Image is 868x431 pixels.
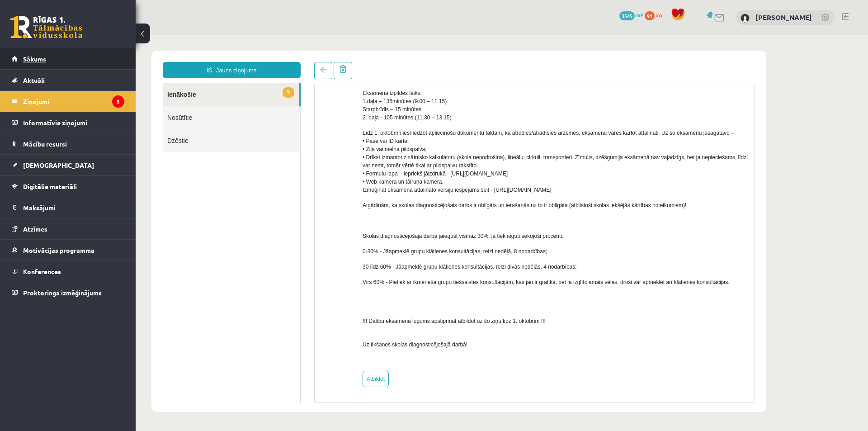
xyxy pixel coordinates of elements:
a: Maksājumi [12,197,124,218]
a: Mācību resursi [12,133,124,154]
a: [DEMOGRAPHIC_DATA] [12,155,124,175]
img: Sigurds Kozlovskis [741,14,750,23]
a: Digitālie materiāli [12,176,124,197]
span: Proktoringa izmēģinājums [23,289,102,297]
span: Uz tikšanos skolas diagnosticējošajā darbā! [227,307,332,313]
legend: Ziņojumi [23,91,124,112]
span: Atzīmes [23,225,47,233]
span: 0-30% - Jāapmeklē grupu klātienes konsultācijas, reizi nedēļā, 8 nodarbības; [227,213,411,220]
span: !!! Dalību eksāmenā lūgums apstiprināt atbildot uz šo ziņu līdz 1. oktobrim !!! [227,283,410,289]
a: Sākums [12,48,124,69]
a: 91 xp [645,11,666,19]
span: Virs 60% - Pietiek ar ikmēneša grupu tiešsaistes konsultācijām, kas jau ir grafikā, bet ja izglīt... [227,244,594,251]
span: Eksāmena izpildes laiks: 1.daļa – 135minūtes (9.00 – 11.15) Starpbrīdis – 15 minūtes 2. daļa - 10... [227,55,316,86]
span: 3545 [619,11,635,20]
span: Motivācijas programma [23,246,94,254]
span: 91 [645,11,655,20]
a: [PERSON_NAME] [755,13,812,22]
a: 3545 mP [619,11,643,19]
span: Mācību resursi [23,140,67,148]
a: Dzēstie [27,94,165,117]
span: Skolas diagnosticējošajā darbā jāiegūst vismaz 30%, ja tiek iegūti sekojoši procenti: [227,198,428,204]
a: Atbildēt [227,336,253,352]
a: 5Ienākošie [27,48,163,71]
span: Līdz 1. oktobrim iesniedzot apliecinošu dokumentu faktam, ka atrodies/atradīsies ārzemēs, eksāmen... [227,95,612,158]
i: 5 [112,95,124,108]
span: Sākums [23,55,46,63]
legend: Informatīvie ziņojumi [23,112,124,133]
span: Atgādinām, ka skolas diagnosticējošais darbs ir obligāts un ierašanās uz to ir obligāta (atbilsto... [227,167,551,174]
a: Ziņojumi5 [12,91,124,112]
span: Digitālie materiāli [23,182,77,190]
span: [DEMOGRAPHIC_DATA] [23,161,94,169]
span: xp [656,11,662,19]
a: Informatīvie ziņojumi [12,112,124,133]
a: Atzīmes [12,218,124,239]
a: Motivācijas programma [12,240,124,260]
a: Konferences [12,261,124,282]
legend: Maksājumi [23,197,124,218]
span: 30 līdz 60% - Jāapmeklē grupu klātienes konsultācijas, reizi divās nedēļās, 4 nodarbības; [227,229,441,235]
a: Proktoringa izmēģinājums [12,282,124,303]
span: 5 [147,52,159,63]
a: Jauns ziņojums [27,27,165,43]
a: Aktuāli [12,70,124,90]
span: mP [636,11,643,19]
span: Konferences [23,267,61,275]
a: Rīgas 1. Tālmācības vidusskola [10,16,82,38]
span: Aktuāli [23,76,45,84]
a: Nosūtītie [27,71,165,94]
